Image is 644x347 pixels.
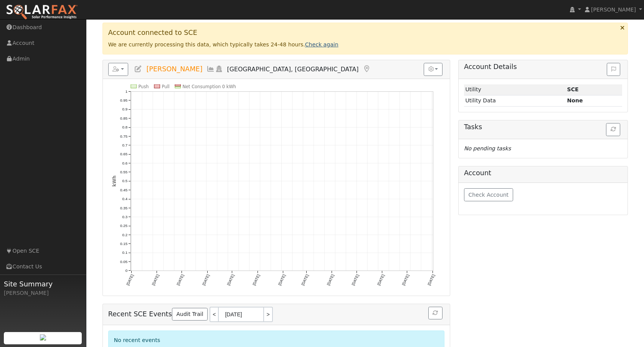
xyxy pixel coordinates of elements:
button: Refresh [428,307,443,320]
text: 0.95 [120,98,128,102]
text: [DATE] [351,273,360,286]
td: Utility [464,84,566,95]
button: Check Account [464,188,513,201]
text: [DATE] [301,273,309,286]
img: retrieve [40,334,46,340]
text: 0.7 [122,143,127,147]
text: kWh [112,175,117,186]
text: [DATE] [125,273,134,286]
img: SolarFax [6,4,78,20]
div: We are currently processing this data, which typically takes 24-48 hours. [102,23,628,54]
text: [DATE] [151,273,160,286]
a: Audit Trail [172,308,208,321]
a: Multi-Series Graph [206,65,215,73]
text: [DATE] [201,273,210,286]
i: No pending tasks [464,145,511,151]
text: Net Consumption 0 kWh [182,84,236,89]
strong: ID: QU3F3GEIM, authorized: 09/24/25 [567,86,579,92]
text: 0.4 [122,197,127,201]
a: < [210,307,218,322]
text: Pull [162,84,169,89]
a: Check again [305,41,339,48]
text: 0.85 [120,116,128,120]
text: 0.1 [122,250,127,255]
text: 0.2 [122,232,127,237]
text: 0.9 [122,107,127,111]
text: Push [138,84,149,89]
text: [DATE] [277,273,286,286]
h3: Account connected to SCE [108,29,623,37]
text: 0.5 [122,179,127,183]
a: Map [362,65,371,73]
h5: Account [464,169,622,177]
a: Login As (last Never) [215,65,223,73]
span: [PERSON_NAME] [591,7,636,13]
text: 1 [125,89,127,93]
text: [DATE] [176,273,185,286]
div: [PERSON_NAME] [4,289,82,297]
span: Site Summary [4,279,82,289]
text: [DATE] [326,273,335,286]
text: 0.45 [120,187,128,192]
td: Utility Data [464,95,566,106]
text: 0.8 [122,125,127,129]
text: [DATE] [226,273,235,286]
text: 0.35 [120,206,128,210]
span: [GEOGRAPHIC_DATA], [GEOGRAPHIC_DATA] [227,66,359,73]
a: Edit User (37829) [134,65,142,73]
text: 0.25 [120,224,128,228]
button: Refresh [606,123,620,136]
text: 0.65 [120,152,128,156]
button: Issue History [607,63,620,76]
a: > [264,307,272,322]
span: [PERSON_NAME] [146,65,202,73]
text: [DATE] [376,273,385,286]
text: [DATE] [427,273,436,286]
h5: Recent SCE Events [108,307,444,322]
text: 0.55 [120,170,128,174]
span: Check Account [468,192,509,198]
text: 0.3 [122,215,127,219]
text: 0.15 [120,242,128,246]
text: 0.6 [122,161,127,165]
h5: Account Details [464,63,622,71]
strong: None [567,97,583,104]
text: [DATE] [252,273,261,286]
text: 0.75 [120,134,128,138]
text: 0.05 [120,259,128,263]
text: 0 [125,268,127,273]
h5: Tasks [464,123,622,131]
text: [DATE] [401,273,410,286]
